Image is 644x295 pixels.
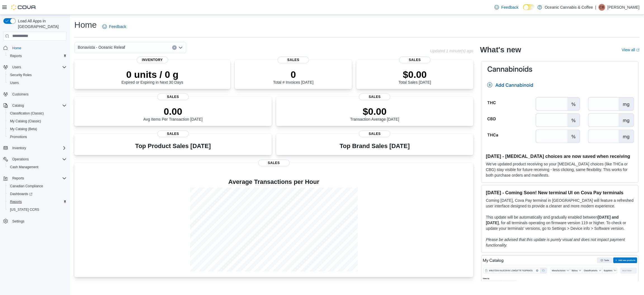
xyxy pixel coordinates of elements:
[1,102,69,109] button: Catalog
[10,200,22,204] span: Reports
[10,218,27,225] a: Settings
[607,4,640,11] p: [PERSON_NAME]
[492,2,520,13] a: Feedback
[595,4,596,11] p: |
[350,106,399,117] p: $0.00
[8,164,67,170] span: Cash Management
[78,44,125,51] span: Bonavista - Oceanic Releaf
[273,69,313,85] div: Total # Invoices [DATE]
[16,18,67,29] span: Load All Apps in [GEOGRAPHIC_DATA]
[6,71,69,79] button: Security Roles
[598,4,605,11] div: Cristine Bartolome
[8,79,21,86] a: Users
[523,4,535,10] input: Dark Mode
[10,127,37,131] span: My Catalog (Beta)
[359,93,390,100] span: Sales
[8,206,67,213] span: Washington CCRS
[359,130,390,137] span: Sales
[12,176,24,181] span: Reports
[10,145,67,151] span: Inventory
[10,156,67,163] span: Operations
[6,117,69,125] button: My Catalog (Classic)
[79,179,469,185] h4: Average Transactions per Hour
[135,143,211,149] h3: Top Product Sales [DATE]
[109,24,126,29] span: Feedback
[3,42,67,240] nav: Complex example
[1,63,69,71] button: Users
[137,57,168,63] span: Inventory
[430,49,473,53] p: Updated 1 minute(s) ago
[10,64,23,71] button: Users
[1,155,69,163] button: Operations
[10,102,26,109] button: Catalog
[8,164,41,170] a: Cash Management
[10,91,31,98] a: Customers
[622,48,640,52] a: View allExternal link
[486,190,634,195] h3: [DATE] - Coming Soon! New terminal UI on Cova Pay terminals
[8,110,67,117] span: Classification (Classic)
[278,57,309,63] span: Sales
[273,69,313,80] p: 0
[545,4,593,11] p: Oceanic Cannabis & Coffee
[1,144,69,152] button: Inventory
[6,125,69,133] button: My Catalog (Beta)
[486,237,625,247] em: Please be advised that this update is purely visual and does not impact payment functionality.
[10,217,67,224] span: Settings
[10,119,41,123] span: My Catalog (Classic)
[486,215,619,225] strong: [DATE] and [DATE]
[8,183,45,189] a: Canadian Compliance
[8,191,35,197] a: Dashboards
[8,72,34,78] a: Security Roles
[172,45,177,50] button: Clear input
[8,183,67,189] span: Canadian Compliance
[486,161,634,178] p: We've updated product receiving so your [MEDICAL_DATA] choices (like THCa or CBG) stay visible fo...
[10,135,27,139] span: Promotions
[10,64,67,71] span: Users
[6,190,69,198] a: Dashboards
[12,92,29,97] span: Customers
[6,163,69,171] button: Cash Management
[122,69,183,85] div: Expired or Expiring in Next 30 Days
[157,93,189,100] span: Sales
[143,106,203,121] div: Avg Items Per Transaction [DATE]
[258,160,290,166] span: Sales
[6,52,69,60] button: Reports
[501,4,518,10] span: Feedback
[10,102,67,109] span: Catalog
[636,48,640,52] svg: External link
[10,145,28,151] button: Inventory
[10,207,39,212] span: [US_STATE] CCRS
[1,217,69,225] button: Settings
[10,156,31,163] button: Operations
[399,69,431,80] p: $0.00
[8,118,67,125] span: My Catalog (Classic)
[6,206,69,214] button: [US_STATE] CCRS
[74,19,97,31] h1: Home
[8,198,67,205] span: Reports
[10,45,67,51] span: Home
[6,109,69,117] button: Classification (Classic)
[10,54,22,58] span: Reports
[486,198,634,209] p: Coming [DATE], Cova Pay terminal in [GEOGRAPHIC_DATA] will feature a refreshed user interface des...
[10,175,67,182] span: Reports
[6,182,69,190] button: Canadian Compliance
[100,21,128,32] a: Feedback
[399,57,430,63] span: Sales
[143,106,203,117] p: 0.00
[8,126,39,132] a: My Catalog (Beta)
[178,45,183,50] button: Open list of options
[11,4,36,10] img: Cova
[6,133,69,141] button: Promotions
[486,153,634,159] h3: [DATE] - [MEDICAL_DATA] choices are now saved when receiving
[10,184,43,188] span: Canadian Compliance
[12,146,26,150] span: Inventory
[12,219,24,224] span: Settings
[486,214,634,231] p: This update will be automatically and gradually enabled between , for all terminals operating on ...
[10,192,32,196] span: Dashboards
[8,72,67,78] span: Security Roles
[8,198,24,205] a: Reports
[10,111,44,116] span: Classification (Classic)
[6,79,69,87] button: Users
[8,206,41,213] a: [US_STATE] CCRS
